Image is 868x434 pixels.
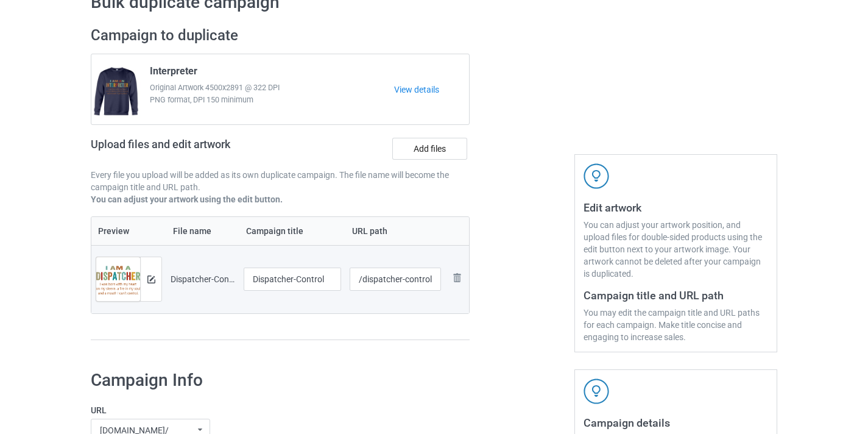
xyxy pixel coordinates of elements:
span: Original Artwork 4500x2891 @ 322 DPI [150,82,394,94]
img: svg+xml;base64,PD94bWwgdmVyc2lvbj0iMS4wIiBlbmNvZGluZz0iVVRGLTgiPz4KPHN2ZyB3aWR0aD0iNDJweCIgaGVpZ2... [584,379,609,404]
h3: Campaign title and URL path [584,288,768,302]
h3: Edit artwork [584,201,768,215]
th: URL path [345,217,446,245]
a: View details [394,84,469,96]
img: svg+xml;base64,PD94bWwgdmVyc2lvbj0iMS4wIiBlbmNvZGluZz0iVVRGLTgiPz4KPHN2ZyB3aWR0aD0iNDJweCIgaGVpZ2... [584,163,609,189]
span: Interpreter [150,65,197,82]
img: svg+xml;base64,PD94bWwgdmVyc2lvbj0iMS4wIiBlbmNvZGluZz0iVVRGLTgiPz4KPHN2ZyB3aWR0aD0iMjhweCIgaGVpZ2... [450,271,464,285]
b: You can adjust your artwork using the edit button. [91,194,283,204]
th: Preview [91,217,166,245]
h2: Upload files and edit artwork [91,138,318,160]
th: File name [166,217,239,245]
div: You can adjust your artwork position, and upload files for double-sided products using the edit b... [584,219,768,280]
label: Add files [392,138,467,160]
img: svg+xml;base64,PD94bWwgdmVyc2lvbj0iMS4wIiBlbmNvZGluZz0iVVRGLTgiPz4KPHN2ZyB3aWR0aD0iMTRweCIgaGVpZ2... [147,276,155,283]
div: You may edit the campaign title and URL paths for each campaign. Make title concise and engaging ... [584,307,768,343]
img: original.png [96,257,140,310]
p: Every file you upload will be added as its own duplicate campaign. The file name will become the ... [91,169,470,193]
h3: Campaign details [584,416,768,430]
h1: Campaign Info [91,369,453,391]
th: Campaign title [239,217,345,245]
h2: Campaign to duplicate [91,26,470,45]
label: URL [91,404,453,416]
span: PNG format, DPI 150 minimum [150,94,394,106]
div: Dispatcher-Control.png [171,273,235,285]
